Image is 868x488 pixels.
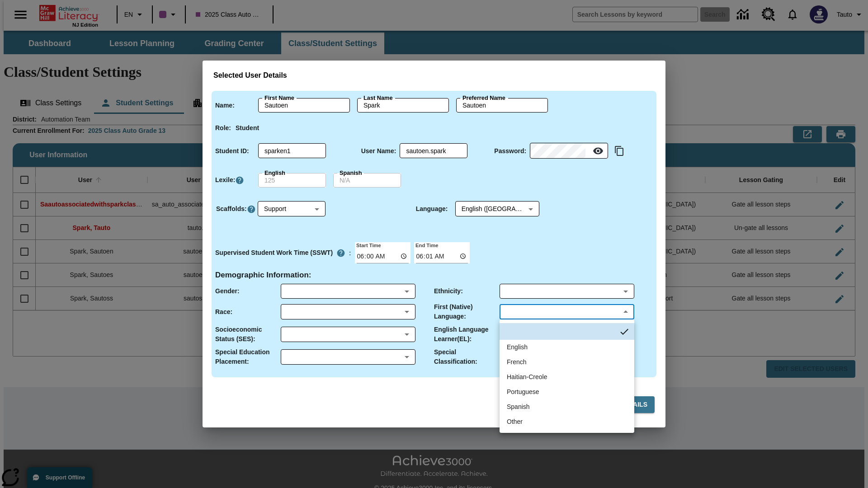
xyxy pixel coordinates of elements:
[500,370,634,385] li: Haitian-Creole
[500,414,634,429] li: Other
[507,387,539,397] div: Portuguese
[500,399,634,414] li: Spanish
[507,343,528,352] div: English
[507,417,523,427] div: Other
[500,385,634,399] li: Portuguese
[500,340,634,355] li: English
[500,323,634,340] li: No Item Selected
[507,357,527,367] div: French
[500,355,634,370] li: French
[507,402,530,412] div: Spanish
[507,372,547,382] div: Haitian-Creole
